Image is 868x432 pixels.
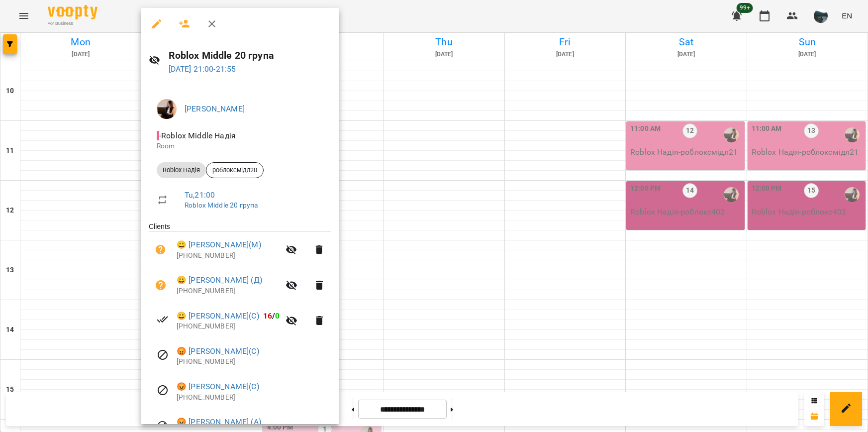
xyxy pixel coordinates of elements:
[157,166,206,175] span: Roblox Надія
[169,64,236,74] a: [DATE] 21:00-21:55
[149,273,173,297] button: Unpaid. Bill the attendance?
[157,314,169,325] svg: Paid
[206,166,263,175] span: роблоксмідл20
[177,345,259,357] a: 😡 [PERSON_NAME](С)
[157,384,169,396] svg: Visit canceled
[157,141,323,151] p: Room
[157,420,169,432] svg: Visit canceled
[206,162,264,178] div: роблоксмідл20
[157,131,238,140] span: - Roblox Middle Надія
[157,349,169,361] svg: Visit canceled
[177,416,261,428] a: 😡 [PERSON_NAME] (А)
[185,190,215,200] a: Tu , 21:00
[177,357,331,367] p: [PHONE_NUMBER]
[177,251,280,261] p: [PHONE_NUMBER]
[157,99,177,119] img: f1c8304d7b699b11ef2dd1d838014dff.jpg
[177,239,261,251] a: 😀 [PERSON_NAME](М)
[177,286,280,296] p: [PHONE_NUMBER]
[177,310,259,322] a: 😀 [PERSON_NAME](С)
[185,104,245,113] a: [PERSON_NAME]
[177,274,262,286] a: 😀 [PERSON_NAME] (Д)
[263,311,272,321] span: 16
[263,311,280,321] b: /
[275,311,280,321] span: 0
[149,238,173,262] button: Unpaid. Bill the attendance?
[177,381,259,393] a: 😡 [PERSON_NAME](С)
[169,48,331,63] h6: Roblox Middle 20 група
[177,322,280,331] p: [PHONE_NUMBER]
[185,201,258,209] a: Roblox Middle 20 група
[177,393,331,403] p: [PHONE_NUMBER]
